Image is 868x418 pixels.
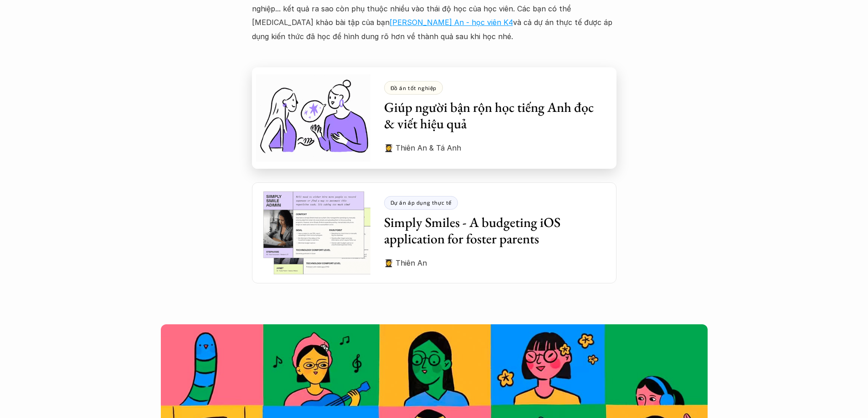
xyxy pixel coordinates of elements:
[384,256,603,270] p: 👩‍🎓 Thiên An
[384,141,603,155] p: 👩‍🎓 Thiên An & Tá Anh
[390,85,437,91] p: Đồ án tốt nghiệp
[252,67,616,168] a: Đồ án tốt nghiệpGiúp người bận rộn học tiếng Anh đọc & viết hiệu quả👩‍🎓 Thiên An & Tá Anh
[384,214,603,247] h3: Simply Smiles - A budgeting iOS application for foster parents
[252,182,616,283] a: Dự án áp dụng thực tếSimply Smiles - A budgeting iOS application for foster parents👩‍🎓 Thiên An
[384,99,603,132] h3: Giúp người bận rộn học tiếng Anh đọc & viết hiệu quả
[390,18,513,27] a: [PERSON_NAME] An - học viên K4
[390,199,452,206] p: Dự án áp dụng thực tế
